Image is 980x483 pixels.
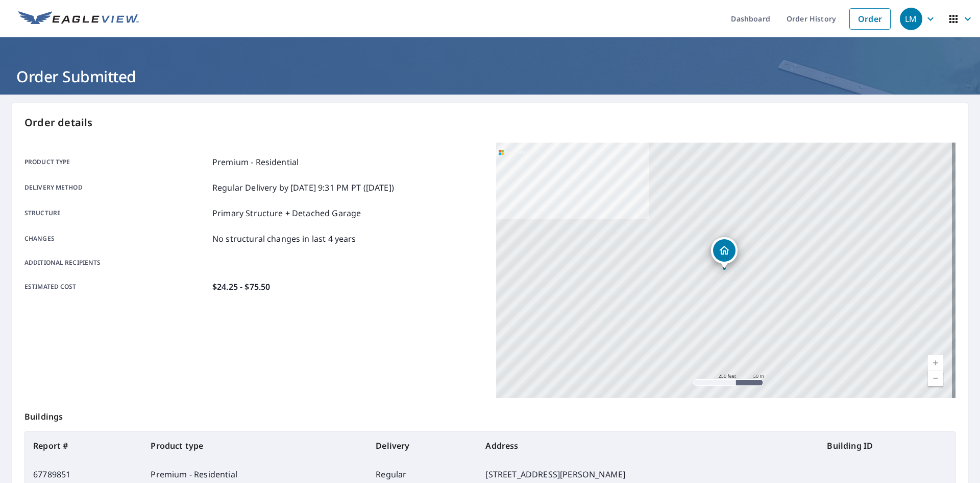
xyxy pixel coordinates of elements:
[25,431,142,460] th: Report #
[477,431,819,460] th: Address
[24,258,208,267] p: Additional recipients
[928,355,943,371] a: Current Level 17, Zoom In
[24,398,955,431] p: Buildings
[24,281,208,293] p: Estimated cost
[212,233,356,245] p: No structural changes in last 4 years
[24,115,955,130] p: Order details
[849,8,891,30] a: Order
[367,431,477,460] th: Delivery
[18,11,139,27] img: EV Logo
[24,207,208,219] p: Structure
[212,181,394,194] p: Regular Delivery by [DATE] 9:31 PM PT ([DATE])
[819,431,955,460] th: Building ID
[24,156,208,168] p: Product type
[212,207,361,219] p: Primary Structure + Detached Garage
[928,371,943,386] a: Current Level 17, Zoom Out
[142,431,367,460] th: Product type
[900,8,922,30] div: LM
[711,237,738,269] div: Dropped pin, building 1, Residential property, 413 Shortt Rd Santa Rosa, CA 95405
[24,181,208,194] p: Delivery method
[212,281,270,293] p: $24.25 - $75.50
[212,156,299,168] p: Premium - Residential
[24,233,208,245] p: Changes
[12,66,968,87] h1: Order Submitted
